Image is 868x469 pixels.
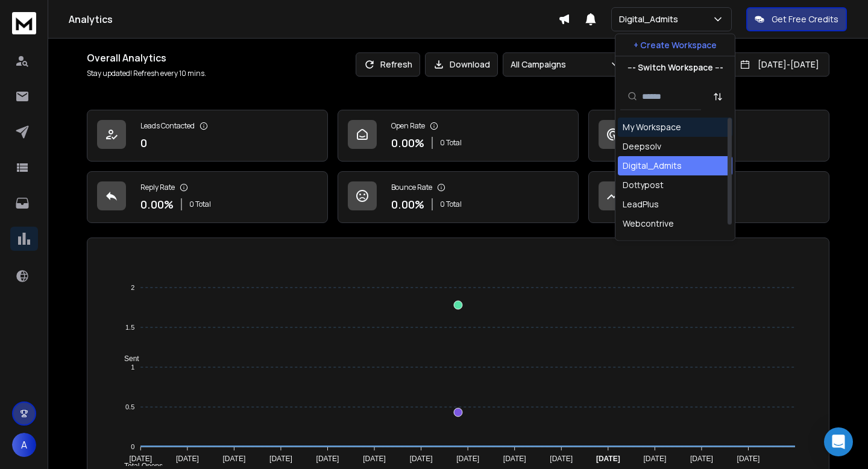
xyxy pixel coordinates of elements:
button: Get Free Credits [746,7,847,31]
div: My Workspace [623,121,681,133]
p: 0 [140,134,147,151]
a: Opportunities0$0 [588,171,829,223]
div: Webcontrive [623,218,674,230]
a: Bounce Rate0.00%0 Total [338,171,579,223]
a: Reply Rate0.00%0 Total [87,171,328,223]
tspan: 1 [131,364,134,371]
p: Stay updated! Refresh every 10 mins. [87,69,206,78]
span: Sent [115,354,139,363]
tspan: [DATE] [643,455,666,463]
p: --- Switch Workspace --- [627,61,723,74]
button: Download [425,52,498,77]
p: 0.00 % [391,196,424,213]
div: Dottypost [623,179,664,191]
p: Reply Rate [140,183,175,192]
div: LeadPlus [623,198,659,210]
p: All Campaigns [511,58,571,71]
p: Get Free Credits [772,13,838,25]
div: Deepsolv [623,140,661,153]
tspan: [DATE] [737,455,760,463]
p: + Create Workspace [634,39,717,51]
tspan: [DATE] [269,455,292,463]
tspan: 0 [131,443,134,450]
tspan: [DATE] [410,455,433,463]
tspan: [DATE] [176,455,199,463]
button: A [12,433,36,457]
tspan: [DATE] [550,455,573,463]
tspan: [DATE] [222,455,245,463]
tspan: 0.5 [125,403,134,411]
p: Leads Contacted [140,121,195,131]
p: 0.00 % [140,196,174,213]
div: Digital_Admits [623,160,682,172]
p: 0 Total [189,200,211,209]
h1: Analytics [69,12,558,27]
button: Refresh [356,52,420,77]
tspan: [DATE] [316,455,339,463]
h1: Overall Analytics [87,51,206,65]
tspan: [DATE] [363,455,386,463]
tspan: [DATE] [503,455,526,463]
p: Bounce Rate [391,183,432,192]
p: 0.00 % [391,134,424,151]
a: Click Rate0.00%0 Total [588,110,829,162]
div: FIN Group - Workspace [623,237,714,249]
div: Open Intercom Messenger [824,427,853,456]
tspan: [DATE] [596,455,620,463]
a: Leads Contacted0 [87,110,328,162]
p: Refresh [380,58,412,71]
p: 0 Total [440,200,462,209]
tspan: 1.5 [125,324,134,331]
button: [DATE]-[DATE] [729,52,829,77]
p: Download [450,58,490,71]
a: Open Rate0.00%0 Total [338,110,579,162]
p: Open Rate [391,121,425,131]
button: Sort by Sort A-Z [706,84,730,109]
p: 0 Total [440,138,462,148]
tspan: 2 [131,284,134,291]
button: + Create Workspace [615,34,735,56]
tspan: [DATE] [456,455,479,463]
img: logo [12,12,36,34]
tspan: [DATE] [690,455,713,463]
tspan: [DATE] [129,455,152,463]
p: Digital_Admits [619,13,683,25]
